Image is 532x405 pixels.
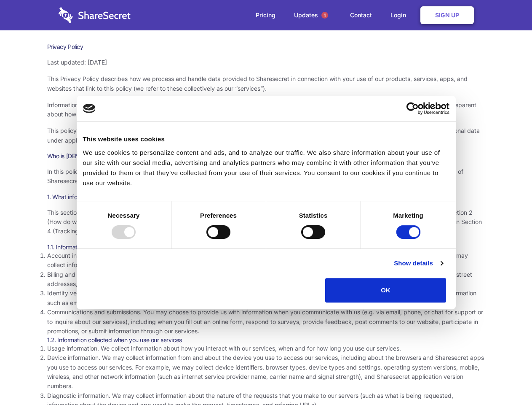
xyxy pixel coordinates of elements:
img: logo [83,104,96,113]
div: We use cookies to personalize content and ads, and to analyze our traffic. We also share informat... [83,148,449,188]
iframe: Drift Widget Chat Controller [490,363,522,395]
a: Usercentrics Cookiebot - opens in a new window [376,102,449,115]
h1: Privacy Policy [47,43,485,51]
span: Identity verification information. Some services require you to verify your identity as part of c... [47,289,476,306]
strong: Marketing [393,212,423,219]
span: Device information. We may collect information from and about the device you use to access our se... [47,354,484,389]
span: This section describes the various types of information we collect from and about you. To underst... [47,209,482,235]
span: Usage information. We collect information about how you interact with our services, when and for ... [47,345,401,352]
span: 1.2. Information collected when you use our services [47,336,182,343]
strong: Necessary [108,212,140,219]
span: 1. What information do we collect about you? [47,193,163,200]
a: Pricing [247,2,284,28]
p: Last updated: [DATE] [47,58,485,67]
strong: Statistics [299,212,328,219]
span: 1 [321,12,328,19]
span: Account information. Our services generally require you to create an account before you can acces... [47,252,468,268]
span: In this policy, “Sharesecret,” “we,” “us,” and “our” refer to Sharesecret Inc., a U.S. company. S... [47,168,463,184]
span: Who is [DEMOGRAPHIC_DATA]? [47,152,131,159]
span: Communications and submissions. You may choose to provide us with information when you communicat... [47,308,483,335]
a: Contact [342,2,380,28]
span: Information security and privacy are at the heart of what Sharesecret values and promotes as a co... [47,101,476,118]
a: Login [382,2,419,28]
a: Sign Up [420,6,474,24]
a: Show details [394,258,443,268]
span: This policy uses the term “personal data” to refer to information that is related to an identifie... [47,127,480,143]
div: This website uses cookies [83,134,449,144]
strong: Preferences [200,212,237,219]
img: logo-wordmark-white-trans-d4663122ce5f474addd5e946df7df03e33cb6a1c49d2221995e7729f52c070b2.svg [59,7,131,23]
button: OK [325,278,446,302]
span: Billing and payment information. In order to purchase a service, you may need to provide us with ... [47,271,472,287]
span: This Privacy Policy describes how we process and handle data provided to Sharesecret in connectio... [47,75,468,92]
span: 1.1. Information you provide to us [47,243,132,251]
